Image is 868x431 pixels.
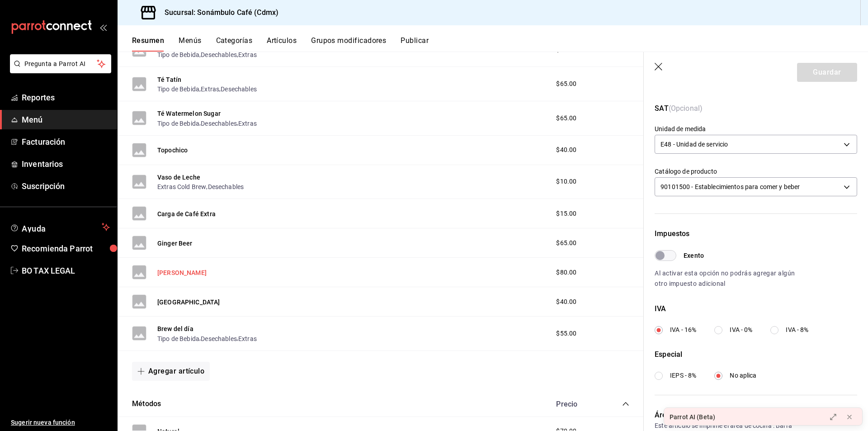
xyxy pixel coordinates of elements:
span: $40.00 [556,145,576,155]
div: , , [157,333,257,343]
button: open_drawer_menu [99,24,107,31]
label: Catálogo de producto [655,168,857,175]
a: Pregunta a Parrot AI [6,66,111,75]
div: , , [157,118,257,128]
button: Tipo de Bebida [157,334,199,343]
div: Este artículo se imprime el área de cocina : Barra [655,421,857,431]
span: $10.00 [556,177,576,186]
p: Al activar esta opción no podrás agregar algún otro impuesto adicional [655,268,796,289]
span: Facturación [22,136,110,148]
strong: SAT [655,104,668,113]
span: $40.00 [556,297,576,307]
span: $65.00 [556,238,576,248]
span: Ayuda [22,222,98,232]
p: (Opcional) [655,103,857,125]
div: , [157,182,244,191]
span: Exento [684,251,704,260]
button: Tipo de Bebida [157,119,199,128]
span: IVA - 8% [786,325,808,335]
button: [GEOGRAPHIC_DATA] [157,298,220,307]
div: Parrot AI (Beta) [670,412,715,422]
div: , , [157,50,257,59]
div: E48 - Unidad de servicio [655,135,857,154]
div: Precio [547,400,605,408]
span: Reportes [22,91,110,104]
span: $65.00 [556,79,576,89]
span: BO TAX LEGAL [22,265,110,277]
button: Brew del día [157,324,193,333]
button: [PERSON_NAME] [157,268,207,277]
button: Tipo de Bebida [157,85,199,94]
button: Desechables [201,50,237,59]
span: Recomienda Parrot [22,242,110,255]
button: Agregar artículo [132,362,210,381]
div: IVA [655,303,857,314]
label: Unidad de medida [655,126,857,132]
div: Área de cocina [655,410,857,421]
button: Desechables [221,85,257,94]
span: $55.00 [556,329,576,338]
button: Extras [238,50,257,59]
span: Inventarios [22,158,110,170]
button: Topochico [157,146,188,155]
button: Grupos modificadores [311,36,386,52]
span: No aplica [730,371,756,380]
button: Desechables [201,334,237,343]
button: Extras Cold Brew [157,182,206,191]
button: Tipo de Bebida [157,50,199,59]
span: IEPS - 8% [670,371,696,380]
button: Desechables [208,182,244,191]
div: Impuestos [655,228,857,239]
button: Té Tatín [157,75,181,84]
span: Pregunta a Parrot AI [24,59,97,69]
h3: Sucursal: Sonámbulo Café (Cdmx) [157,7,278,18]
button: Vaso de Leche [157,173,200,182]
button: Carga de Café Extra [157,209,216,218]
span: Suscripción [22,180,110,192]
span: $15.00 [556,209,576,218]
button: Desechables [201,119,237,128]
span: Menú [22,114,110,126]
button: Extras [201,85,219,94]
div: , , [157,84,257,94]
div: Especial [655,349,857,360]
button: Té Watermelon Sugar [157,109,221,118]
button: Categorías [216,36,253,52]
button: Menús [179,36,201,52]
button: Pregunta a Parrot AI [10,54,111,73]
span: $80.00 [556,268,576,277]
button: Extras [238,119,257,128]
span: IVA - 0% [730,325,752,335]
div: navigation tabs [132,36,868,52]
button: Publicar [401,36,429,52]
button: Extras [238,334,257,343]
span: 90101500 - Establecimientos para comer y beber [660,182,800,191]
span: $65.00 [556,114,576,123]
button: Ginger Beer [157,239,193,248]
span: IVA - 16% [670,325,696,335]
button: Artículos [267,36,297,52]
span: Sugerir nueva función [11,418,110,427]
button: Métodos [132,399,161,409]
button: collapse-category-row [622,400,629,407]
button: Resumen [132,36,164,52]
